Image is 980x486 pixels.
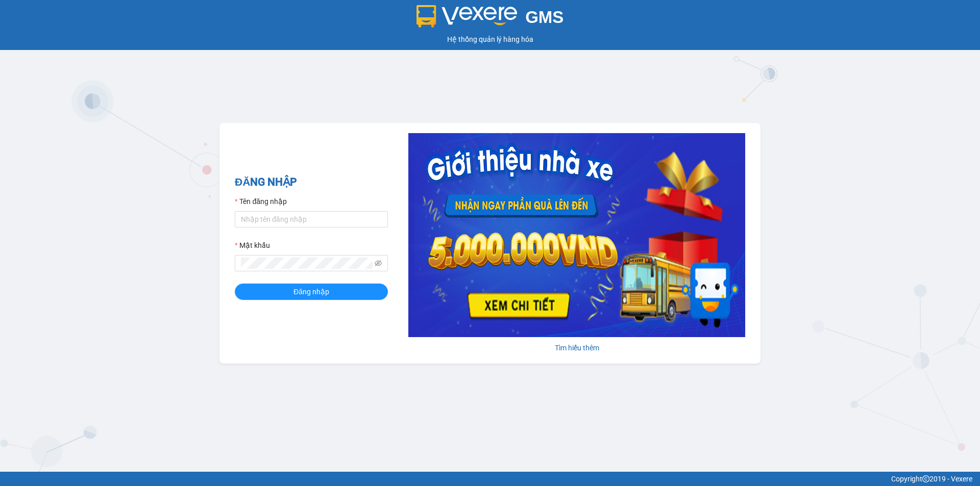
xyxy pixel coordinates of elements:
button: Đăng nhập [235,284,388,300]
span: copyright [922,475,929,482]
input: Mật khẩu [241,258,373,269]
span: Đăng nhập [293,286,329,297]
a: GMS [416,15,564,23]
img: banner-0 [408,133,745,337]
span: eye-invisible [375,260,382,267]
label: Mật khẩu [235,240,270,251]
img: logo 2 [416,5,518,28]
div: Copyright 2019 - Vexere [8,473,972,484]
label: Tên đăng nhập [235,196,287,207]
div: Hệ thống quản lý hàng hóa [3,34,977,45]
input: Tên đăng nhập [235,211,388,227]
div: Tìm hiểu thêm [408,342,745,353]
h2: ĐĂNG NHẬP [235,174,388,191]
span: GMS [525,8,563,27]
